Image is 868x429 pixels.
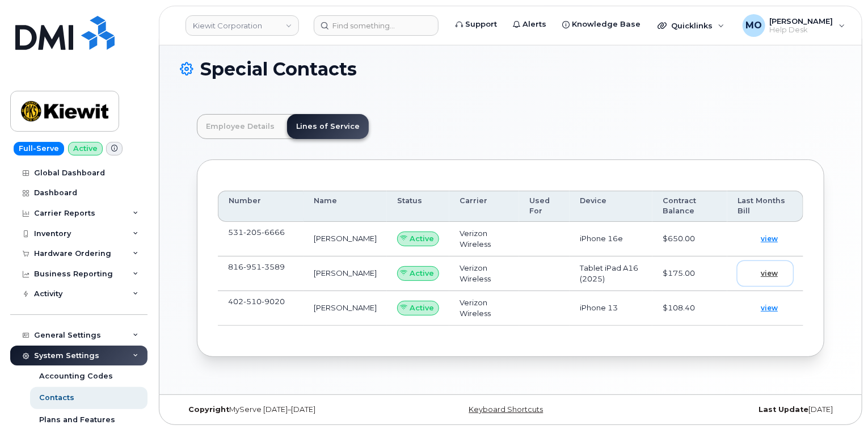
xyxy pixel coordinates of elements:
[304,256,387,291] td: [PERSON_NAME]
[449,222,519,256] td: Verizon Wireless
[218,191,304,222] th: Number
[621,405,841,414] div: [DATE]
[738,296,793,321] a: view
[262,228,285,237] span: 6666
[304,291,387,326] td: [PERSON_NAME]
[180,405,401,414] div: MyServe [DATE]–[DATE]
[387,191,450,222] th: Status
[410,233,434,244] span: Active
[243,228,262,237] span: 205
[652,222,727,256] td: $650.00
[449,291,519,326] td: Verizon Wireless
[761,303,778,313] span: view
[228,297,285,306] span: 402
[449,256,519,291] td: Verizon Wireless
[287,114,369,139] a: Lines of Service
[449,191,519,222] th: Carrier
[410,302,434,313] span: Active
[228,228,285,237] span: 531
[304,191,387,222] th: Name
[304,222,387,256] td: [PERSON_NAME]
[761,268,778,279] span: view
[243,297,262,306] span: 510
[759,405,808,414] strong: Last Update
[228,238,242,247] a: goToDevice
[652,191,727,222] th: Contract Balance
[262,262,285,271] span: 3589
[519,191,570,222] th: Used For
[761,234,778,244] span: view
[727,191,803,222] th: Last Months Bill
[570,291,652,326] td: iPhone 13
[188,405,229,414] strong: Copyright
[738,226,793,251] a: view
[180,59,841,79] h1: Special Contacts
[469,405,543,414] a: Keyboard Shortcuts
[738,261,793,286] a: view
[262,297,285,306] span: 9020
[410,268,434,279] span: Active
[228,262,285,271] span: 816
[652,256,727,291] td: $175.00
[197,114,284,139] a: Employee Details
[243,262,262,271] span: 951
[228,273,242,282] a: goToDevice
[570,222,652,256] td: iPhone 16e
[652,291,727,326] td: $108.40
[570,256,652,291] td: Tablet iPad A16 (2025)
[819,380,859,420] iframe: Messenger Launcher
[570,191,652,222] th: Device
[228,308,242,317] a: goToDevice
